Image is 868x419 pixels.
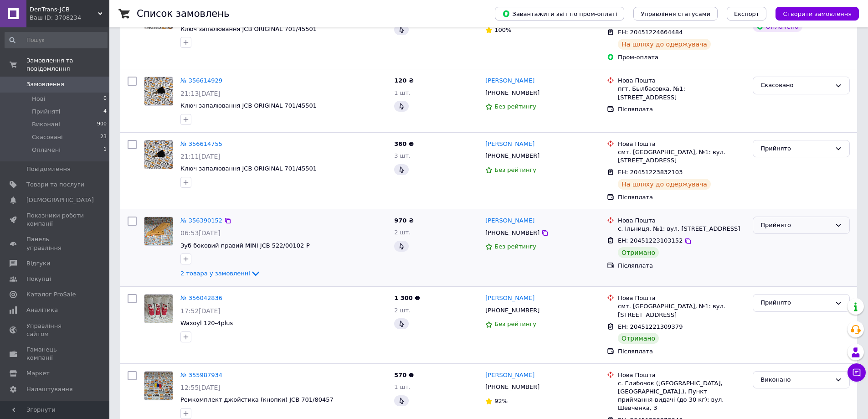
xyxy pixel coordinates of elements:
[394,140,414,147] span: 360 ₴
[180,153,221,160] span: 21:11[DATE]
[180,90,221,97] span: 21:13[DATE]
[394,372,414,378] span: 570 ₴
[30,5,98,14] span: DenTrans-JCB
[618,237,683,244] span: ЕН: 20451223103152
[26,275,51,283] span: Покупці
[760,375,831,385] div: Виконано
[32,133,63,141] span: Скасовані
[394,152,411,159] span: 3 шт.
[618,302,745,319] div: смт. [GEOGRAPHIC_DATA], №1: вул. [STREET_ADDRESS]
[180,295,222,301] a: № 356042836
[485,217,534,225] a: [PERSON_NAME]
[5,32,108,48] input: Пошук
[618,85,745,101] div: пгт. Былбасовка, №1: [STREET_ADDRESS]
[618,333,659,344] div: Отримано
[180,270,250,277] span: 2 товара у замовленні
[180,26,317,32] a: Ключ запалювання JCB ORIGINAL 701/45501
[100,133,107,141] span: 23
[494,243,536,250] span: Без рейтингу
[618,140,745,148] div: Нова Пошта
[103,108,107,116] span: 4
[180,396,334,403] span: Ремкомплект джойстика (кнопки) JCB 701/80457
[633,7,718,21] button: Управління статусами
[618,105,745,114] div: Післяплата
[144,371,173,400] a: Фото товару
[734,10,760,17] span: Експорт
[483,227,541,239] div: [PHONE_NUMBER]
[32,95,45,103] span: Нові
[618,347,745,356] div: Післяплата
[26,369,50,378] span: Маркет
[26,235,84,252] span: Панель управління
[618,29,683,36] span: ЕН: 20451224664484
[618,323,683,330] span: ЕН: 20451221309379
[618,262,745,270] div: Післяплата
[847,363,866,382] button: Чат з покупцем
[180,384,221,391] span: 12:55[DATE]
[180,320,233,326] a: Waxoyl 120-4plus
[494,398,508,404] span: 92%
[394,217,414,224] span: 970 ₴
[103,95,107,103] span: 0
[26,306,58,314] span: Аналітика
[180,102,317,109] a: Ключ запалювання JCB ORIGINAL 701/45501
[26,196,94,204] span: [DEMOGRAPHIC_DATA]
[618,179,711,190] div: На шляху до одержувача
[776,7,859,21] button: Створити замовлення
[394,295,420,301] span: 1 300 ₴
[26,290,76,299] span: Каталог ProSale
[144,77,173,105] img: Фото товару
[103,146,107,154] span: 1
[618,379,745,413] div: с. Глибочок ([GEOGRAPHIC_DATA], [GEOGRAPHIC_DATA].), Пункт приймання-видачі (до 30 кг): вул. Шевч...
[618,217,745,225] div: Нова Пошта
[485,294,534,303] a: [PERSON_NAME]
[618,169,683,176] span: ЕН: 20451223832103
[32,108,60,116] span: Прийняті
[618,247,659,258] div: Отримано
[26,165,71,173] span: Повідомлення
[618,294,745,302] div: Нова Пошта
[180,270,261,277] a: 2 товара у замовленні
[760,298,831,308] div: Прийнято
[494,103,536,110] span: Без рейтингу
[26,385,73,393] span: Налаштування
[494,321,536,327] span: Без рейтингу
[618,193,745,202] div: Післяплата
[26,212,84,228] span: Показники роботи компанії
[394,89,411,96] span: 1 шт.
[144,372,173,400] img: Фото товару
[727,7,767,21] button: Експорт
[760,221,831,230] div: Прийнято
[32,146,61,154] span: Оплачені
[144,140,173,169] a: Фото товару
[180,77,222,84] a: № 356614929
[783,10,852,17] span: Створити замовлення
[394,383,411,390] span: 1 шт.
[618,148,745,165] div: смт. [GEOGRAPHIC_DATA], №1: вул. [STREET_ADDRESS]
[483,87,541,99] div: [PHONE_NUMBER]
[137,8,229,19] h1: Список замовлень
[495,7,624,21] button: Завантажити звіт по пром-оплаті
[32,120,60,129] span: Виконані
[144,295,173,323] img: Фото товару
[618,53,745,62] div: Пром-оплата
[26,346,84,362] span: Гаманець компанії
[180,217,222,224] a: № 356390152
[26,181,84,189] span: Товари та послуги
[494,166,536,173] span: Без рейтингу
[144,294,173,323] a: Фото товару
[502,10,617,18] span: Завантажити звіт по пром-оплаті
[618,371,745,379] div: Нова Пошта
[494,26,511,33] span: 100%
[760,144,831,154] div: Прийнято
[618,225,745,233] div: с. Ільниця, №1: вул. [STREET_ADDRESS]
[641,10,710,17] span: Управління статусами
[483,150,541,162] div: [PHONE_NUMBER]
[180,242,310,249] a: Зуб боковий правий MINI JCB 522/00102-P
[618,39,711,50] div: На шляху до одержувача
[483,381,541,393] div: [PHONE_NUMBER]
[766,10,859,17] a: Створити замовлення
